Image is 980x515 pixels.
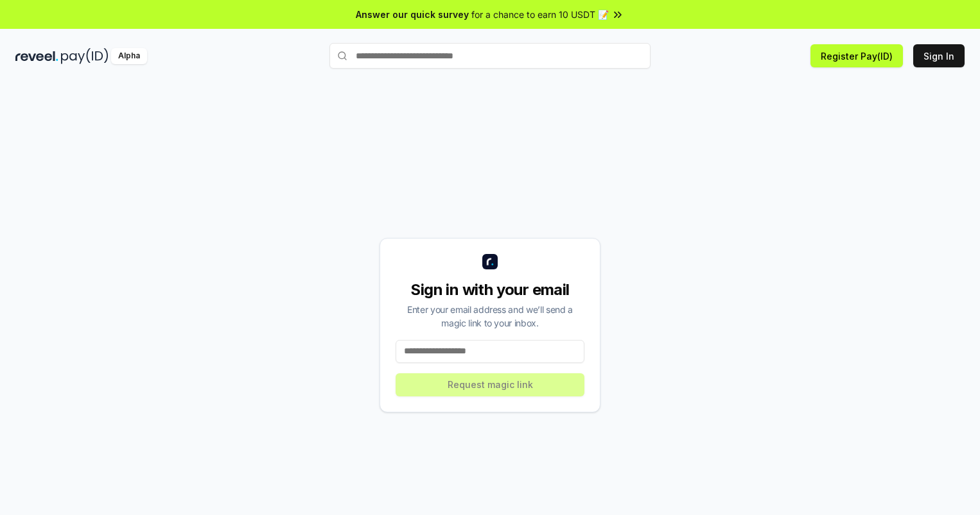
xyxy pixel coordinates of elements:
img: reveel_dark [15,48,58,64]
span: for a chance to earn 10 USDT 📝 [471,8,609,21]
div: Alpha [111,48,147,64]
span: Answer our quick survey [356,8,469,21]
div: Sign in with your email [396,280,584,300]
img: pay_id [61,48,109,64]
div: Enter your email address and we’ll send a magic link to your inbox. [396,303,584,330]
button: Register Pay(ID) [810,44,903,67]
img: logo_small [482,254,498,269]
button: Sign In [913,44,965,67]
